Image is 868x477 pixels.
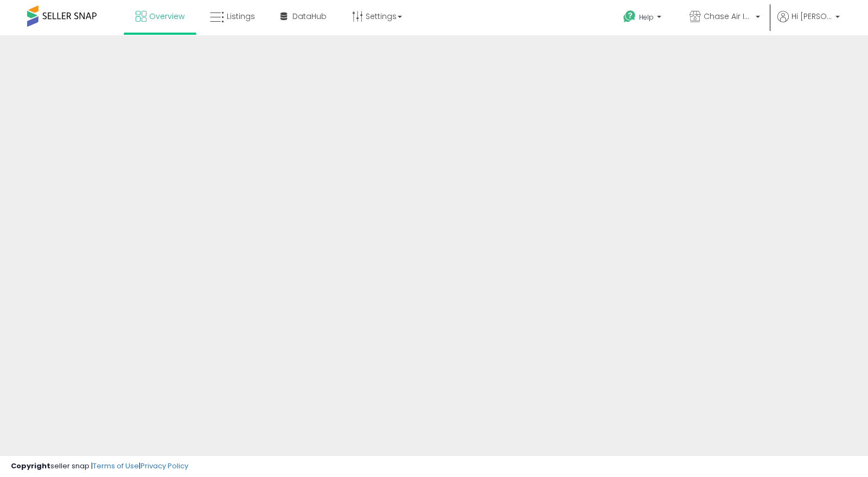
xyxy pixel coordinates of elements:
div: seller snap | | [11,461,188,472]
span: Hi [PERSON_NAME] [792,11,832,22]
span: Chase Air Industries [704,11,752,22]
i: Get Help [623,10,636,23]
a: Privacy Policy [141,461,188,471]
a: Help [615,2,672,35]
strong: Copyright [11,461,50,471]
span: Help [639,12,654,22]
a: Terms of Use [93,461,139,471]
span: Overview [149,11,184,22]
span: Listings [227,11,255,22]
span: DataHub [292,11,327,22]
a: Hi [PERSON_NAME] [777,11,840,35]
